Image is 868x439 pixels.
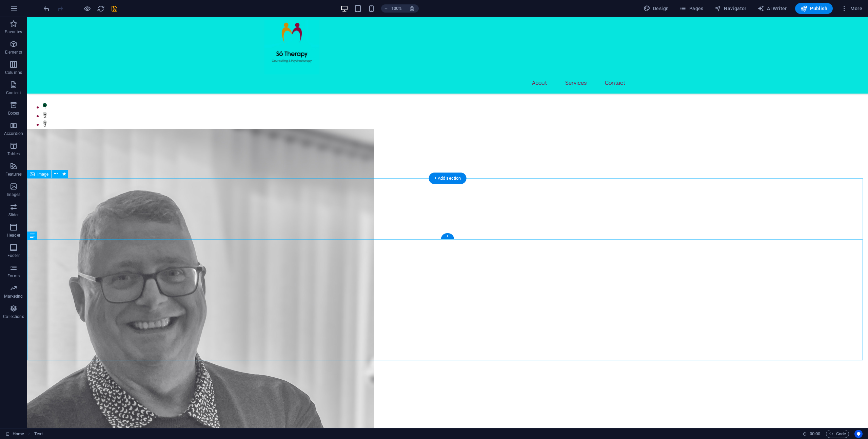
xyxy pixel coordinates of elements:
[409,5,415,12] i: On resize automatically adjust zoom level to fit chosen device.
[714,5,747,12] span: Navigator
[34,430,43,438] span: Click to select. Double-click to edit
[7,253,20,258] p: Footer
[4,294,23,299] p: Marketing
[34,430,43,438] nav: breadcrumb
[441,233,454,239] div: +
[42,4,51,13] button: undo
[381,4,405,13] button: 100%
[841,5,862,12] span: More
[679,5,703,12] span: Pages
[16,95,20,99] button: 2
[97,5,105,13] i: Reload page
[43,5,51,13] i: Undo: Delete elements (Ctrl+Z)
[97,4,105,13] button: reload
[795,3,833,14] button: Publish
[838,3,865,14] button: More
[111,5,118,13] i: Save (Ctrl+S)
[644,5,669,12] span: Design
[83,4,91,13] button: Click here to leave preview mode and continue editing
[8,111,19,116] p: Boxes
[5,49,22,55] p: Elements
[16,103,20,107] button: 3
[110,4,118,13] button: save
[810,430,820,438] span: 00 00
[3,314,24,319] p: Collections
[7,273,20,279] p: Forms
[4,131,23,136] p: Accordion
[826,430,849,438] button: Code
[755,3,790,14] button: AI Writer
[712,3,749,14] button: Navigator
[5,430,24,438] a: Click to cancel selection. Double-click to open Pages
[8,212,19,218] p: Slider
[801,5,827,12] span: Publish
[6,90,21,96] p: Content
[803,430,821,438] h6: Session time
[5,70,22,75] p: Columns
[854,430,863,438] button: Usercentrics
[677,3,706,14] button: Pages
[814,431,815,436] span: :
[757,5,787,12] span: AI Writer
[429,173,467,184] div: + Add section
[5,29,22,35] p: Favorites
[37,172,48,176] span: Image
[391,4,402,13] h6: 100%
[7,233,20,238] p: Header
[641,3,672,14] div: Design (Ctrl+Alt+Y)
[5,172,22,177] p: Features
[829,430,846,438] span: Code
[641,3,672,14] button: Design
[7,192,21,197] p: Images
[16,86,20,90] button: 1
[7,151,20,157] p: Tables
